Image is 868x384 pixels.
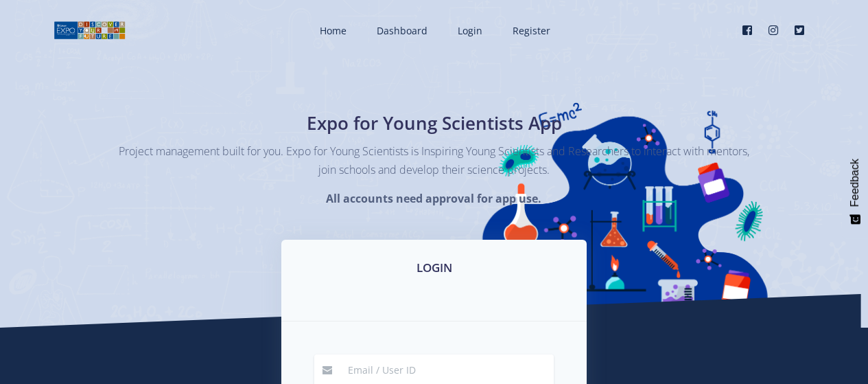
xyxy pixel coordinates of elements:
[444,12,493,49] a: Login
[320,24,347,37] span: Home
[458,24,482,37] span: Login
[363,12,438,49] a: Dashboard
[119,142,750,179] p: Project management built for you. Expo for Young Scientists is Inspiring Young Scientists and Res...
[513,24,550,37] span: Register
[842,145,868,238] button: Feedback - Show survey
[499,12,561,49] a: Register
[849,159,861,207] span: Feedback
[377,24,427,37] span: Dashboard
[326,191,541,206] strong: All accounts need approval for app use.
[298,259,570,277] h3: LOGIN
[306,12,357,49] a: Home
[184,110,685,137] h1: Expo for Young Scientists App
[54,20,126,41] img: logo01.png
